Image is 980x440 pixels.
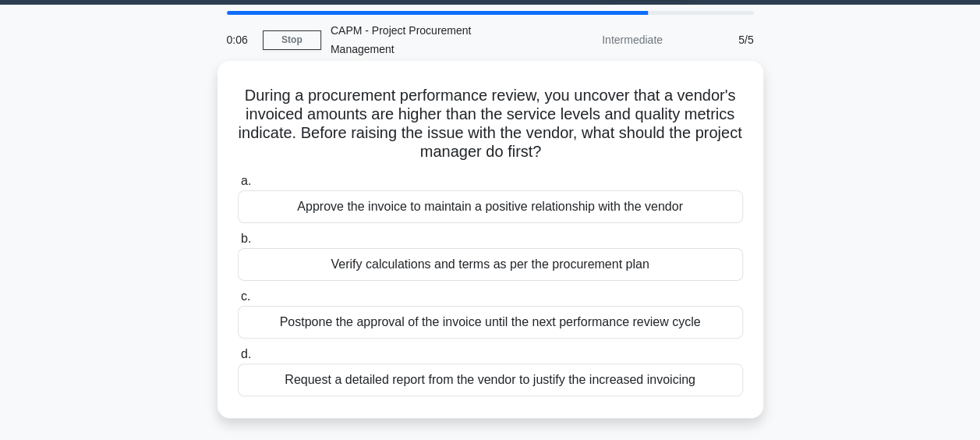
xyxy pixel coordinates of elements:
div: CAPM - Project Procurement Management [321,15,536,65]
div: 5/5 [672,24,763,55]
div: 0:06 [218,24,263,55]
div: Verify calculations and terms as per the procurement plan [238,248,743,281]
a: Stop [263,30,321,50]
span: a. [241,174,251,187]
span: d. [241,347,251,360]
h5: During a procurement performance review, you uncover that a vendor's invoiced amounts are higher ... [236,86,745,162]
span: c. [241,289,250,303]
div: Intermediate [536,24,672,55]
span: b. [241,232,251,245]
div: Postpone the approval of the invoice until the next performance review cycle [238,306,743,339]
div: Request a detailed report from the vendor to justify the increased invoicing [238,364,743,396]
div: Approve the invoice to maintain a positive relationship with the vendor [238,190,743,223]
